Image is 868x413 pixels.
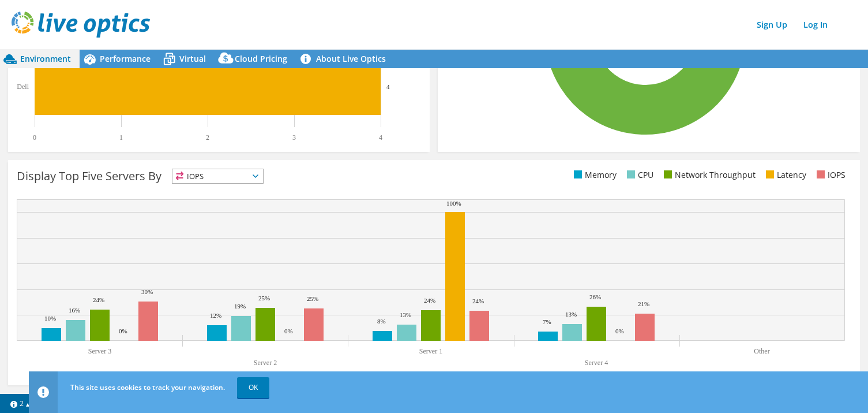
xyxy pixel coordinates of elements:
[661,169,756,181] li: Network Throughput
[141,288,153,295] text: 30%
[798,16,833,33] a: Log In
[386,83,390,90] text: 4
[258,295,270,302] text: 25%
[751,16,793,33] a: Sign Up
[292,133,296,142] text: 3
[119,328,127,334] text: 0%
[615,328,624,334] text: 0%
[284,328,293,334] text: 0%
[234,303,246,310] text: 19%
[70,382,225,392] span: This site uses cookies to track your navigation.
[93,296,104,303] text: 24%
[307,295,318,302] text: 25%
[88,347,111,355] text: Server 3
[69,307,80,314] text: 16%
[379,133,382,142] text: 4
[377,318,386,325] text: 8%
[585,359,608,367] text: Server 4
[400,311,411,318] text: 13%
[12,12,150,38] img: live_optics_svg.svg
[237,377,269,398] a: OK
[17,83,29,91] text: Dell
[814,169,846,181] li: IOPS
[543,318,551,325] text: 7%
[20,53,71,64] span: Environment
[446,200,461,207] text: 100%
[589,293,601,300] text: 26%
[565,311,577,318] text: 13%
[100,53,151,64] span: Performance
[33,133,36,142] text: 0
[119,133,123,142] text: 1
[179,53,206,64] span: Virtual
[624,169,653,181] li: CPU
[172,169,263,183] span: IOPS
[754,347,769,355] text: Other
[2,396,38,411] a: 2
[638,300,649,307] text: 21%
[763,169,806,181] li: Latency
[254,359,277,367] text: Server 2
[424,297,435,304] text: 24%
[419,347,442,355] text: Server 1
[210,312,221,319] text: 12%
[571,169,617,181] li: Memory
[472,297,484,304] text: 24%
[235,53,287,64] span: Cloud Pricing
[44,315,56,322] text: 10%
[296,50,394,68] a: About Live Optics
[206,133,209,142] text: 2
